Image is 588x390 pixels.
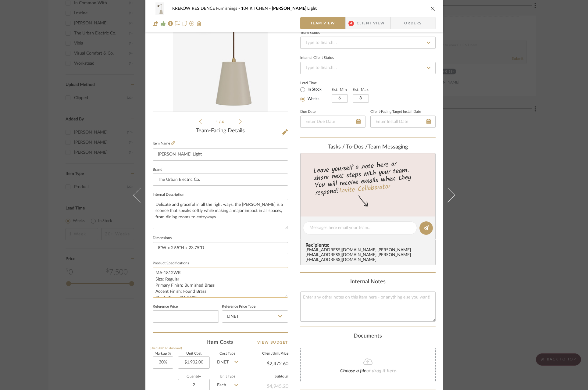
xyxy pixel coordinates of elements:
[370,110,421,113] label: Client-Facing Target Install Date
[153,128,288,134] div: Team-Facing Details
[328,144,368,150] span: Tasks / To-Dos /
[300,110,315,113] label: Due Date
[300,144,436,151] div: team Messaging
[348,21,354,26] span: 4
[300,37,436,49] input: Type to Search…
[222,305,255,308] label: Reference Price Type
[299,157,436,198] div: Leave yourself a note here or share next steps with your team. You will receive emails when they ...
[332,88,347,92] label: Est. Min
[153,148,288,161] input: Enter Item Name
[430,6,436,11] button: close
[300,86,332,103] mat-radio-group: Select item type
[305,248,433,263] div: [EMAIL_ADDRESS][DOMAIN_NAME] , [PERSON_NAME][EMAIL_ADDRESS][DOMAIN_NAME] , [PERSON_NAME][EMAIL_AD...
[153,174,288,186] input: Enter Brand
[153,193,184,196] label: Internal Description
[215,375,241,378] label: Unit Type
[306,87,322,92] label: In Stock
[300,116,365,128] input: Enter Due Date
[153,305,178,308] label: Reference Price
[153,237,172,240] label: Dimensions
[300,62,436,74] input: Type to Search…
[219,120,222,124] span: /
[153,352,173,355] label: Markup %
[153,242,288,254] input: Enter the dimensions of this item
[310,17,335,29] span: Team View
[178,375,210,378] label: Quantity
[153,339,288,346] div: Item Costs
[370,116,436,128] input: Enter Install Date
[340,368,366,373] span: Choose a file
[222,120,225,124] span: 4
[172,6,241,11] span: KREKOW RESIDENCE Furnishings
[257,339,288,346] a: View Budget
[366,368,397,373] span: or drag it here.
[245,375,288,378] label: Subtotal
[300,31,320,34] div: Team Status
[305,242,433,248] span: Recipients:
[153,141,175,146] label: Item Name
[306,96,319,102] label: Weeks
[338,181,390,197] a: Invite Collaborator
[153,262,189,265] label: Product Specifications
[353,88,369,92] label: Est. Max
[300,56,334,59] div: Internal Client Status
[153,168,162,171] label: Brand
[397,17,429,29] span: Orders
[215,352,241,355] label: Cost Type
[300,333,436,340] div: Documents
[216,120,219,124] span: 1
[300,279,436,285] div: Internal Notes
[197,21,201,26] img: Remove from project
[178,352,210,355] label: Unit Cost
[153,2,167,15] img: 034aeabe-cf53-4c43-84af-af023e514a7b_48x40.jpg
[245,352,288,355] label: Client Unit Price
[241,6,272,11] span: 104 KITCHEN
[272,6,317,11] span: [PERSON_NAME] Light
[357,17,385,29] span: Client View
[300,80,332,86] label: Lead Time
